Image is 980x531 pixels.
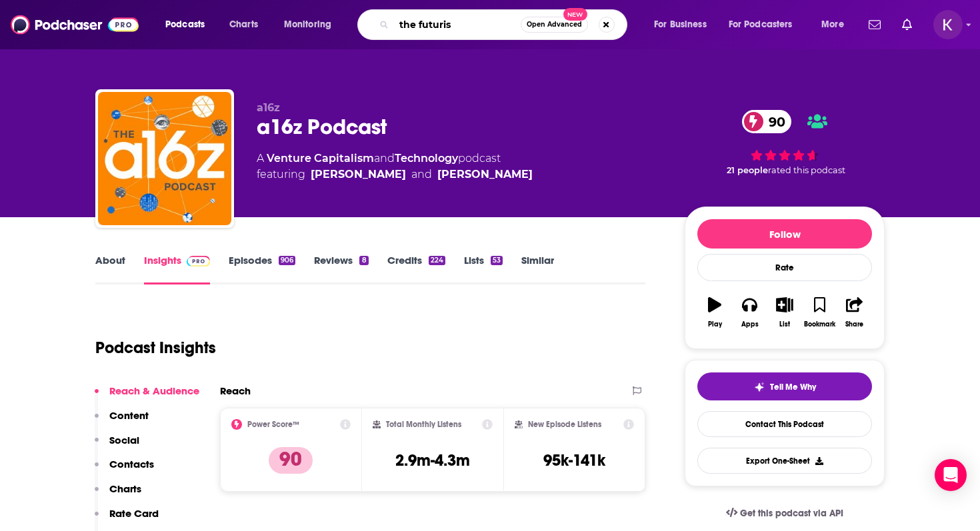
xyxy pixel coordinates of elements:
[740,508,843,519] span: Get this podcast via API
[359,256,368,265] div: 8
[543,450,605,470] h3: 95k-141k
[109,384,199,397] p: Reach & Audience
[933,10,963,39] span: Logged in as kwignall
[804,320,835,328] div: Bookmark
[229,254,295,284] a: Episodes906
[284,15,331,34] span: Monitoring
[933,10,963,39] button: Show profile menu
[729,15,793,34] span: For Podcasters
[720,14,812,35] button: open menu
[370,9,640,40] div: Search podcasts, credits, & more...
[779,320,790,328] div: List
[109,482,141,495] p: Charts
[411,167,432,183] span: and
[521,17,588,33] button: Open AdvancedNew
[156,14,222,35] button: open menu
[394,14,521,35] input: Search podcasts, credits, & more...
[221,14,266,35] a: Charts
[279,256,295,265] div: 906
[395,450,470,470] h3: 2.9m-4.3m
[395,152,458,165] a: Technology
[311,167,406,183] a: Hanne Winarsky
[491,256,503,265] div: 53
[464,254,503,284] a: Lists53
[269,447,313,474] p: 90
[109,507,159,520] p: Rate Card
[387,254,445,284] a: Credits224
[845,320,863,328] div: Share
[697,254,872,281] div: Rate
[812,14,861,35] button: open menu
[802,288,837,336] button: Bookmark
[429,256,445,265] div: 224
[685,101,885,184] div: 90 21 peoplerated this podcast
[527,21,582,28] span: Open Advanced
[732,288,767,336] button: Apps
[275,14,349,35] button: open menu
[95,384,199,409] button: Reach & Audience
[247,420,299,429] h2: Power Score™
[755,110,792,133] span: 90
[521,254,554,284] a: Similar
[654,15,707,34] span: For Business
[187,256,210,266] img: Podchaser Pro
[742,110,792,133] a: 90
[563,8,587,21] span: New
[229,15,258,34] span: Charts
[645,14,723,35] button: open menu
[109,434,139,446] p: Social
[741,320,759,328] div: Apps
[165,15,205,34] span: Podcasts
[754,382,765,392] img: tell me why sparkle
[697,372,872,400] button: tell me why sparkleTell Me Why
[267,152,374,165] a: Venture Capitalism
[257,101,280,114] span: a16z
[697,288,732,336] button: Play
[897,13,917,36] a: Show notifications dropdown
[767,288,802,336] button: List
[95,254,125,284] a: About
[837,288,872,336] button: Share
[528,420,601,429] h2: New Episode Listens
[697,219,872,249] button: Follow
[437,167,533,183] a: Sonal Chokshi
[768,165,845,175] span: rated this podcast
[144,254,210,284] a: InsightsPodchaser Pro
[95,409,149,434] button: Content
[98,92,231,225] img: a16z Podcast
[715,497,854,530] a: Get this podcast via API
[109,409,149,422] p: Content
[95,482,141,507] button: Charts
[257,151,533,183] div: A podcast
[697,448,872,474] button: Export One-Sheet
[314,254,368,284] a: Reviews8
[95,458,154,482] button: Contacts
[935,459,967,491] div: Open Intercom Messenger
[374,152,395,165] span: and
[770,382,816,392] span: Tell Me Why
[257,167,533,183] span: featuring
[11,12,139,37] img: Podchaser - Follow, Share and Rate Podcasts
[95,434,139,458] button: Social
[727,165,768,175] span: 21 people
[697,411,872,437] a: Contact This Podcast
[95,338,216,358] h1: Podcast Insights
[708,320,722,328] div: Play
[220,384,251,397] h2: Reach
[109,458,154,470] p: Contacts
[933,10,963,39] img: User Profile
[863,13,886,36] a: Show notifications dropdown
[821,15,844,34] span: More
[386,420,461,429] h2: Total Monthly Listens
